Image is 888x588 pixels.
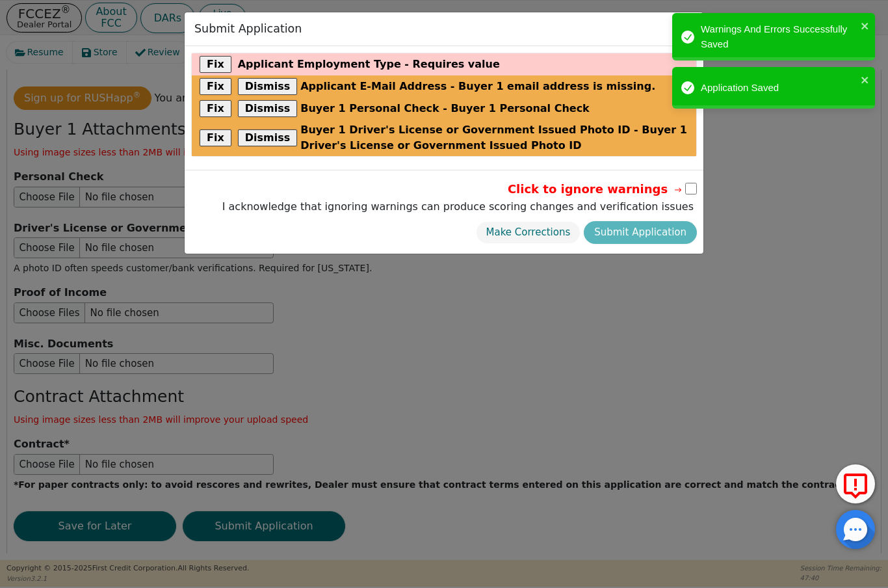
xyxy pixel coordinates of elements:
[300,79,655,94] span: Applicant E-Mail Address - Buyer 1 email address is missing.
[238,57,500,72] span: Applicant Employment Type - Requires value
[238,100,298,117] button: Dismiss
[200,129,231,146] button: Fix
[200,100,231,117] button: Fix
[861,72,870,87] button: close
[200,56,231,73] button: Fix
[701,81,857,96] div: Application Saved
[508,180,684,198] span: Click to ignore warnings
[861,18,870,33] button: close
[300,122,688,154] span: Buyer 1 Driver's License or Government Issued Photo ID - Buyer 1 Driver's License or Government I...
[238,129,298,146] button: Dismiss
[701,22,857,51] div: Warnings And Errors Successfully Saved
[219,199,697,215] label: I acknowledge that ignoring warnings can produce scoring changes and verification issues
[300,101,590,116] span: Buyer 1 Personal Check - Buyer 1 Personal Check
[194,22,302,36] h3: Submit Application
[476,221,581,244] button: Make Corrections
[836,464,875,503] button: Report Error to FCC
[238,78,298,95] button: Dismiss
[200,78,231,95] button: Fix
